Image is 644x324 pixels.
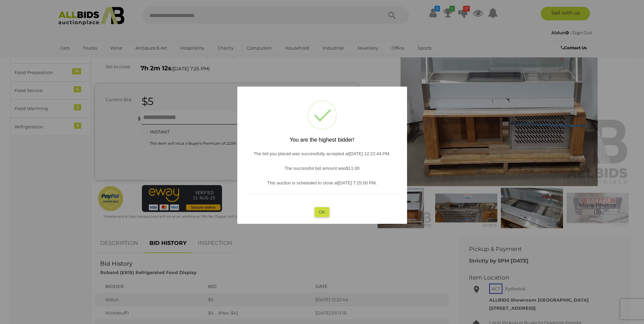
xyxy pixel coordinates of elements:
span: $11.00 [346,166,360,171]
span: [DATE] 7:25:00 PM [338,180,376,185]
p: This auction is scheduled to close at . [244,179,400,187]
p: The successful bid amount was [244,164,400,172]
p: The bid you placed was successfully accepted at . [244,150,400,158]
button: OK [315,207,329,217]
h2: You are the highest bidder! [244,137,400,143]
span: [DATE] 12:22:44 PM [349,151,389,156]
